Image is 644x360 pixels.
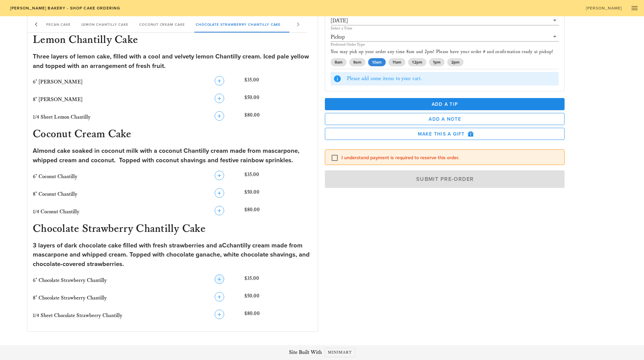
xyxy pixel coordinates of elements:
h3: Chocolate Strawberry Chantilly Cake [31,222,314,237]
span: 10am [372,58,381,66]
a: [PERSON_NAME] Bakery - Shop Cake Ordering [5,3,125,13]
div: [DATE] [331,18,348,24]
span: 8" [PERSON_NAME] [33,96,82,103]
div: Please add some items to your cart. [347,75,556,82]
div: Lemon Chantilly Cake [76,16,134,32]
h3: Coconut Cream Cake [31,127,314,142]
span: Make this a Gift [331,131,559,137]
div: Preferred Order Type [331,43,559,47]
span: 6" Chocolate Strawberry Chantilly [33,277,107,284]
a: Minimart [325,348,355,357]
div: Three layers of lemon cake, filled with a cool and velvety lemon Chantilly cream. Iced pale yello... [33,52,312,71]
div: $35.00 [243,169,314,184]
div: Pickup [331,32,559,41]
div: Almond cake soaked in coconut milk with a coconut Chantilly cream made from mascarpone, whipped c... [33,146,312,165]
span: Submit Pre-Order [333,176,557,183]
div: $35.00 [243,273,314,288]
span: Site Built With [289,349,322,357]
label: I understand payment is required to reserve this order. [341,154,559,161]
span: 8am [335,58,342,66]
p: You may pick up your order any time 8am and 2pm! Please have your order # and confirmation ready ... [331,49,559,55]
span: 1pm [433,58,440,66]
span: 9am [353,58,361,66]
span: 6" Coconut Chantilly [33,173,77,180]
button: Add a Note [325,113,565,125]
button: Submit Pre-Order [325,170,565,188]
div: Select a Time [331,26,559,30]
span: 8" Coconut Chantilly [33,191,77,197]
div: Pickup [331,34,345,40]
span: 1/4 Coconut Chantilly [33,209,79,215]
span: 6" [PERSON_NAME] [33,79,82,85]
button: Make this a Gift [325,128,565,140]
span: 8" Chocolate Strawberry Chantilly [33,295,107,301]
div: 3 layers of dark chocolate cake filled with fresh strawberries and aCchantilly cream made from ma... [33,241,312,269]
span: 2pm [451,58,459,66]
span: [PERSON_NAME] Bakery - Shop Cake Ordering [9,6,120,10]
div: [DATE] [331,16,559,25]
span: 12pm [412,58,422,66]
div: $35.00 [243,75,314,90]
div: $50.00 [243,291,314,306]
div: Chocolate Strawberry Chantilly Cake [190,16,286,32]
button: Add a Tip [325,98,565,110]
div: $50.00 [243,92,314,107]
div: $80.00 [243,308,314,323]
div: Coconut Cream Cake [134,16,190,32]
a: [PERSON_NAME] [581,3,626,13]
span: Add a Tip [330,101,559,107]
span: Add a Note [331,116,559,122]
span: 11am [392,58,401,66]
span: 1/4 Sheet Lemon Chantilly [33,114,91,120]
span: 1/4 Sheet Chocolate Strawberry Chantilly [33,312,122,319]
div: $50.00 [243,187,314,202]
div: $80.00 [243,110,314,125]
div: $80.00 [243,205,314,219]
span: [PERSON_NAME] [586,6,622,10]
h3: Lemon Chantilly Cake [31,33,314,48]
span: Minimart [328,350,352,355]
